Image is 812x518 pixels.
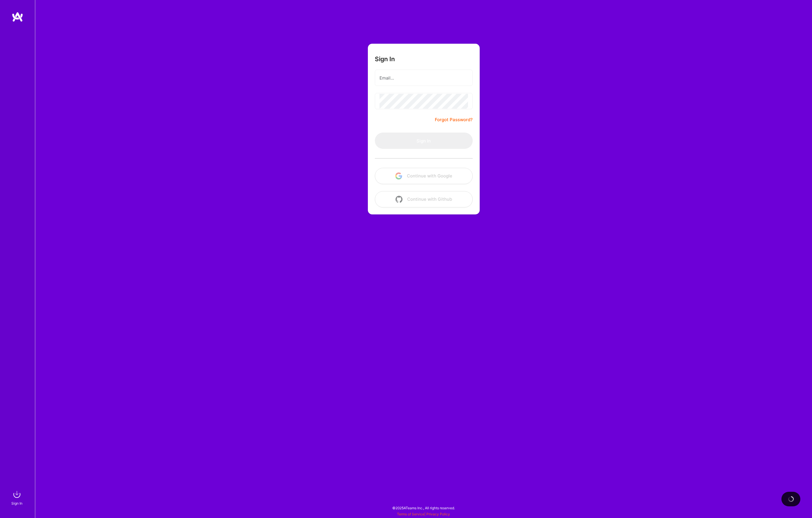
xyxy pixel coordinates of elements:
span: | [397,512,450,516]
button: Sign In [375,133,473,149]
img: logo [12,12,23,22]
a: Terms of Service [397,512,424,516]
input: Email... [379,71,468,85]
a: Privacy Policy [426,512,450,516]
h3: Sign In [375,55,395,63]
a: Forgot Password? [435,116,473,123]
div: © 2025 ATeams Inc., All rights reserved. [35,501,812,515]
button: Continue with Github [375,191,473,207]
img: loading [788,496,794,502]
button: Continue with Google [375,168,473,184]
img: icon [396,196,403,203]
img: sign in [11,489,23,500]
div: Sign In [11,500,22,506]
img: icon [395,172,402,179]
a: sign inSign In [12,489,23,506]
